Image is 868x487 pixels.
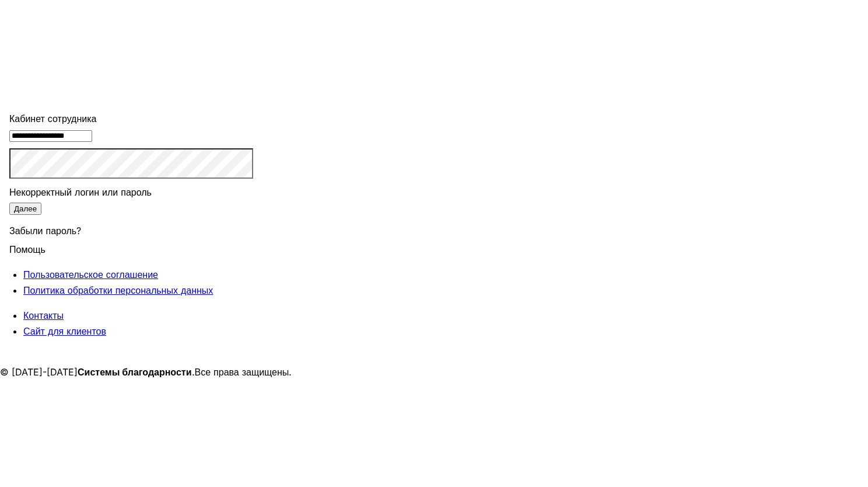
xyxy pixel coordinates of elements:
div: Некорректный логин или пароль [9,185,253,200]
span: Все права защищены. [195,366,292,378]
button: Далее [9,203,41,215]
span: Помощь [9,236,45,255]
strong: Системы благодарности [78,366,192,378]
a: Политика обработки персональных данных [23,284,213,296]
a: Контакты [23,309,64,321]
div: Кабинет сотрудника [9,111,253,127]
div: Забыли пароль? [9,216,253,242]
a: Сайт для клиентов [23,325,106,337]
a: Пользовательское соглашение [23,269,158,280]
